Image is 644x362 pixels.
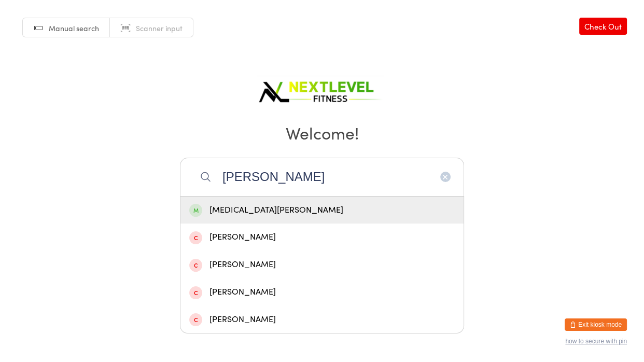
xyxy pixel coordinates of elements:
[565,338,627,345] button: how to secure with pin
[189,230,455,244] div: [PERSON_NAME]
[180,158,464,196] input: Search
[579,18,627,35] a: Check Out
[189,285,455,299] div: [PERSON_NAME]
[565,318,627,331] button: Exit kiosk mode
[136,23,183,33] span: Scanner input
[189,258,455,272] div: [PERSON_NAME]
[49,23,99,33] span: Manual search
[189,313,455,327] div: [PERSON_NAME]
[257,73,387,106] img: Next Level Fitness
[10,121,634,144] h2: Welcome!
[189,203,455,217] div: [MEDICAL_DATA][PERSON_NAME]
